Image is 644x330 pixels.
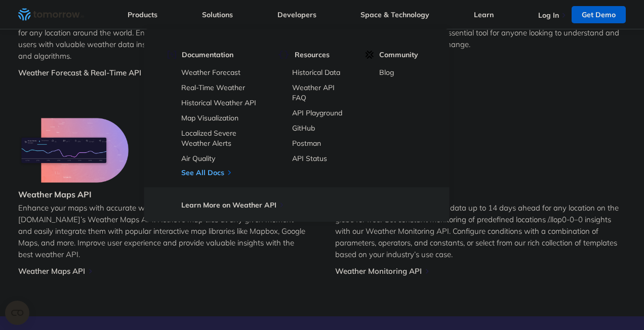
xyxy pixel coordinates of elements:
[181,168,224,177] a: See All Docs
[335,202,626,260] p: Access ultra-accurate, hyperlocal data up to 14 days ahead for any location on the globe for free...
[181,83,245,92] a: Real-Time Weather
[379,50,418,59] span: Community
[292,154,327,163] a: API Status
[292,108,342,117] a: API Playground
[474,10,494,19] a: Learn
[181,113,238,122] a: Map Visualization
[181,68,240,77] a: Weather Forecast
[292,83,335,102] a: Weather API FAQ
[277,10,316,19] a: Developers
[181,154,215,163] a: Air Quality
[538,11,559,20] a: Log In
[18,202,309,260] p: Enhance your maps with accurate weather conditions using [DATE][DOMAIN_NAME]’s Weather Maps API. ...
[295,50,330,59] span: Resources
[128,10,157,19] a: Products
[292,68,340,77] a: Historical Data
[292,123,315,133] a: GitHub
[360,10,429,19] a: Space & Technology
[292,139,321,148] a: Postman
[18,189,129,200] h3: Weather Maps API
[5,301,29,325] button: Open CMP widget
[366,50,374,59] img: tio-c.svg
[181,129,236,148] a: Localized Severe Weather Alerts
[168,50,177,59] img: doc.svg
[18,7,84,22] a: Home link
[335,266,422,276] a: Weather Monitoring API
[202,10,233,19] a: Solutions
[181,200,276,210] a: Learn More on Weather API
[182,50,233,59] span: Documentation
[572,6,626,23] a: Get Demo
[278,50,290,59] img: brackets.svg
[18,266,85,276] a: Weather Maps API
[18,68,141,77] a: Weather Forecast & Real-Time API
[379,68,394,77] a: Blog
[181,98,256,107] a: Historical Weather API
